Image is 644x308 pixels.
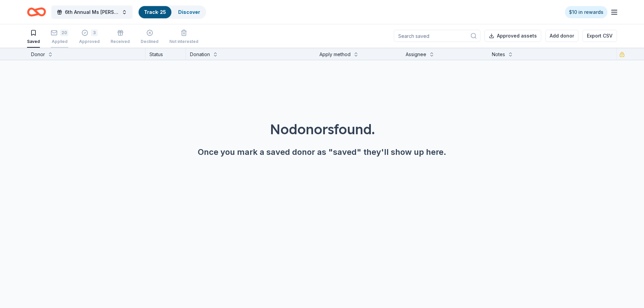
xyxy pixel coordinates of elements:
[394,30,480,42] input: Search saved
[79,39,100,44] div: Approved
[582,30,617,42] button: Export CSV
[111,39,130,44] div: Received
[144,9,166,15] a: Track· 25
[60,29,68,36] div: 20
[169,27,198,48] button: Not interested
[16,147,628,158] div: Once you mark a saved donor as "saved" they'll show up here.
[27,27,40,48] button: Saved
[484,30,541,42] button: Approved assets
[65,8,119,16] span: 6th Annual Ms [PERSON_NAME]
[138,5,206,19] button: Track· 25Discover
[319,50,351,58] div: Apply method
[178,9,200,15] a: Discover
[169,39,198,44] div: Not interested
[51,27,68,48] button: 20Applied
[51,39,68,44] div: Applied
[16,120,628,139] div: No donors found.
[141,27,159,48] button: Declined
[27,39,40,44] div: Saved
[565,6,607,18] a: $10 in rewards
[406,50,426,58] div: Assignee
[190,50,210,58] div: Donation
[79,27,100,48] button: 3Approved
[31,50,45,58] div: Donor
[51,5,133,19] button: 6th Annual Ms [PERSON_NAME]
[492,50,505,58] div: Notes
[27,4,46,20] a: Home
[545,30,578,42] button: Add donor
[111,27,130,48] button: Received
[145,48,186,60] div: Status
[91,29,98,36] div: 3
[141,39,159,44] div: Declined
